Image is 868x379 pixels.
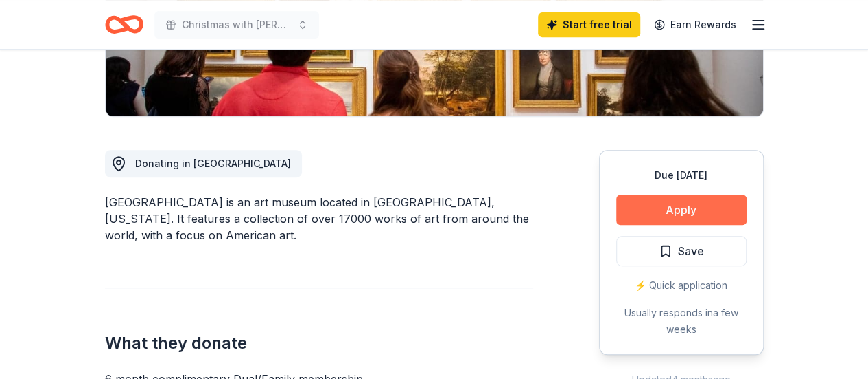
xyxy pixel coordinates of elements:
div: Due [DATE] [616,167,747,184]
span: Christmas with [PERSON_NAME] [182,17,292,33]
button: Save [616,236,747,266]
h2: What they donate [105,332,533,354]
button: Apply [616,195,747,225]
a: Home [105,8,143,41]
div: Usually responds in a few weeks [616,305,747,338]
span: Donating in [GEOGRAPHIC_DATA] [135,158,291,169]
button: Christmas with [PERSON_NAME] [154,11,319,39]
a: Start free trial [538,12,640,37]
div: ⚡️ Quick application [616,277,747,294]
div: [GEOGRAPHIC_DATA] is an art museum located in [GEOGRAPHIC_DATA], [US_STATE]. It features a collec... [105,194,533,243]
a: Earn Rewards [646,12,744,37]
span: Save [678,242,704,260]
